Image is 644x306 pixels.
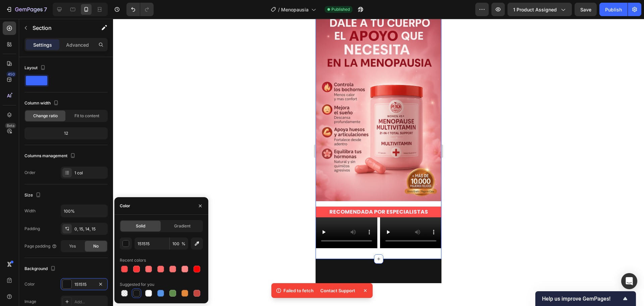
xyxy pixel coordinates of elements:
[513,6,557,13] span: 1 product assigned
[5,123,16,128] div: Beta
[24,99,60,108] div: Column width
[24,299,36,305] div: Image
[69,243,76,249] span: Yes
[3,3,50,16] button: 7
[66,41,89,48] p: Advanced
[24,191,42,200] div: Size
[575,3,597,16] button: Save
[331,6,350,12] span: Published
[93,243,99,249] span: No
[580,7,591,12] span: Save
[24,63,47,73] div: Layout
[74,113,99,119] span: Fit to content
[542,295,629,303] button: Show survey - Help us improve GemPages!
[126,3,154,16] div: Undo/Redo
[24,281,35,287] div: Color
[26,129,106,138] div: 12
[24,264,57,273] div: Background
[278,6,280,13] span: /
[24,226,40,232] div: Padding
[74,299,106,305] div: Add...
[6,72,16,77] div: 450
[33,113,58,119] span: Change ratio
[135,237,169,250] input: Eg: FFFFFF
[24,243,57,249] div: Page padding
[74,281,94,288] div: 151515
[44,5,47,13] p: 7
[599,3,628,16] button: Publish
[120,203,130,209] div: Color
[174,223,191,229] span: Gradient
[316,19,441,283] iframe: Design area
[621,273,637,289] div: Open Intercom Messenger
[136,223,145,229] span: Solid
[120,281,154,288] div: Suggested for you
[61,205,107,217] input: Auto
[316,286,359,295] div: Contact Support
[33,41,52,48] p: Settings
[74,226,106,232] div: 0, 15, 14, 15
[542,296,621,302] span: Help us improve GemPages!
[64,199,126,229] video: Video
[120,257,146,263] div: Recent colors
[507,3,572,16] button: 1 product assigned
[24,208,36,214] div: Width
[74,170,106,176] div: 1 col
[24,151,77,161] div: Columns management
[605,6,622,13] div: Publish
[281,6,309,13] span: Menopausia
[283,287,314,294] p: Failed to fetch
[33,24,88,32] p: Section
[181,241,185,247] span: %
[24,170,36,176] div: Order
